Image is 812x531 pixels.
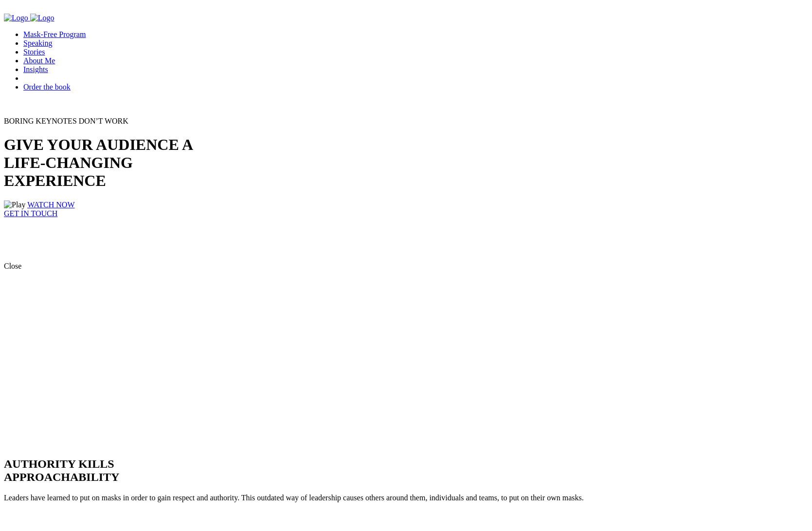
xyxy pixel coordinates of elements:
[4,117,808,126] p: BORING KEYNOTES DON’T WORK
[4,262,21,270] span: Close
[4,271,315,446] iframe: MBW-SpeakingReel-Final2
[23,39,53,47] a: Speaking
[4,494,584,502] span: Leaders have learned to put on masks in order to gain respect and authority. This outdated way of...
[23,65,48,73] a: Insights
[4,209,57,218] a: GET IN TOUCH
[4,154,133,171] span: LIFE-CHANGING
[30,14,54,22] img: Company Logo
[27,201,74,209] a: WATCH NOW
[23,48,45,56] a: Stories
[4,14,54,22] a: Company Logo Company Logo
[4,201,25,209] img: Play
[23,30,86,38] a: Mask-Free Program
[4,14,28,22] img: Company Logo
[4,136,808,190] h1: GIVE YOUR AUDIENCE A EXPERIENCE
[4,458,119,483] span: AUTHORITY KILLS APPROACHABILITY
[23,56,55,65] a: About Me
[23,73,62,83] a: Login
[23,83,71,91] a: Order the book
